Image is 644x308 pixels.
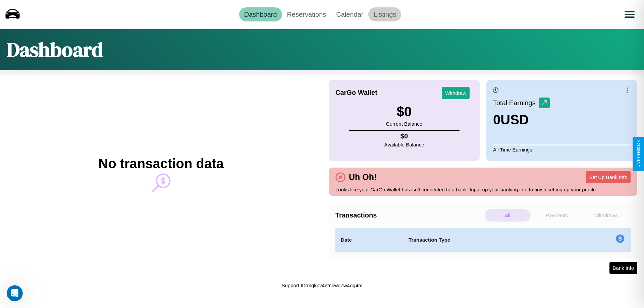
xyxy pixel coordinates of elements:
p: Looks like your CarGo Wallet has isn't connected to a bank. Input up your banking info to finish ... [335,185,631,194]
h4: $ 0 [384,132,424,140]
p: Current Balance [386,119,422,128]
button: Withdraw [442,87,470,99]
p: Available Balance [384,140,424,149]
h2: No transaction data [98,156,223,171]
button: Set Up Bank Info [586,171,631,183]
h3: 0 USD [493,112,550,127]
button: Bank Info [609,262,637,274]
p: All Time Earnings [493,145,631,154]
p: Support ID: mgkbv4etncwd7w4og4m [282,281,363,290]
button: Open menu [620,5,639,24]
h4: CarGo Wallet [335,89,377,97]
p: Total Earnings [493,97,539,109]
h4: Transactions [335,211,483,219]
div: Give Feedback [636,140,641,168]
a: Listings [368,7,401,21]
a: Dashboard [239,7,282,21]
p: Withdraws [583,209,629,222]
a: Calendar [331,7,368,21]
iframe: Intercom live chat [7,285,23,301]
table: simple table [335,228,631,252]
p: All [485,209,531,222]
h1: Dashboard [7,36,103,63]
p: Payments [534,209,580,222]
h4: Transaction Type [409,236,561,244]
h3: $ 0 [386,104,422,119]
h4: Uh Oh! [345,172,380,182]
a: Reservations [282,7,331,21]
h4: Date [341,236,398,244]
